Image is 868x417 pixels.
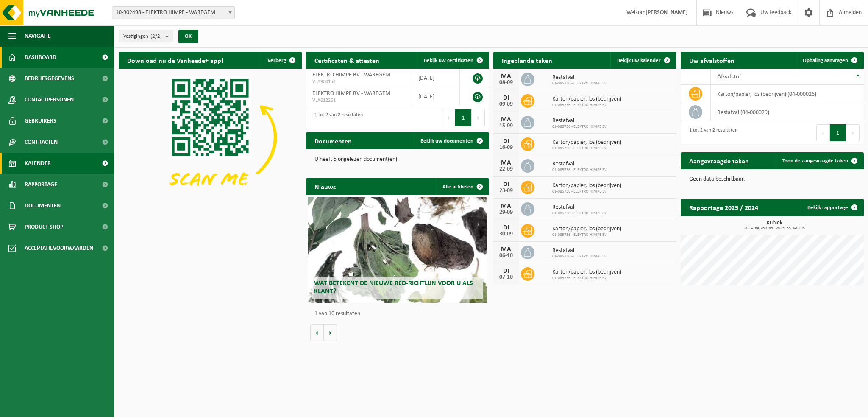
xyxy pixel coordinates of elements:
[424,58,473,63] span: Bekijk uw certificaten
[552,124,607,129] span: 01-085736 - ELEKTRO HIMPE BV
[498,224,515,231] div: DI
[310,108,363,127] div: 1 tot 2 van 2 resultaten
[498,160,515,166] div: MA
[846,124,860,141] button: Next
[498,166,515,172] div: 22-09
[417,52,488,69] a: Bekijk uw certificaten
[498,80,515,86] div: 08-09
[498,101,515,107] div: 09-09
[498,203,515,210] div: MA
[314,280,473,295] span: Wat betekent de nieuwe RED-richtlijn voor u als klant?
[306,178,344,195] h2: Nieuws
[552,74,607,81] span: Restafval
[610,52,676,69] a: Bekijk uw kalender
[25,89,74,110] span: Contactpersonen
[119,52,232,68] h2: Download nu de Vanheede+ app!
[261,52,301,69] button: Verberg
[442,109,455,126] button: Previous
[498,73,515,80] div: MA
[552,226,621,232] span: Karton/papier, los (bedrijven)
[776,152,863,169] a: Toon de aangevraagde taken
[25,153,51,174] span: Kalender
[498,210,515,215] div: 29-09
[796,52,863,69] a: Ophaling aanvragen
[123,30,162,43] span: Vestigingen
[498,231,515,237] div: 30-09
[552,96,621,103] span: Karton/papier, los (bedrijven)
[25,110,56,132] span: Gebruikers
[685,123,737,142] div: 1 tot 2 van 2 resultaten
[645,9,688,16] strong: [PERSON_NAME]
[552,182,621,189] span: Karton/papier, los (bedrijven)
[314,311,485,317] p: 1 van 10 resultaten
[112,6,235,19] span: 10-902498 - ELEKTRO HIMPE - WAREGEM
[685,220,864,230] h3: Kubiek
[552,146,621,151] span: 01-085736 - ELEKTRO HIMPE BV
[803,58,848,63] span: Ophaling aanvragen
[112,7,234,19] span: 10-902498 - ELEKTRO HIMPE - WAREGEM
[25,25,51,47] span: Navigatie
[312,72,390,78] span: ELEKTRO HIMPE BV - WAREGEM
[310,324,324,341] button: Vorige
[414,132,488,149] a: Bekijk uw documenten
[552,189,621,194] span: 01-085736 - ELEKTRO HIMPE BV
[717,73,741,80] span: Afvalstof
[308,197,487,303] a: Wat betekent de nieuwe RED-richtlijn voor u als klant?
[552,168,607,173] span: 01-085736 - ELEKTRO HIMPE BV
[306,132,360,149] h2: Documenten
[312,97,405,104] span: VLA612261
[312,90,390,97] span: ELEKTRO HIMPE BV - WAREGEM
[498,95,515,101] div: DI
[25,195,61,216] span: Documenten
[25,238,93,259] span: Acceptatievoorwaarden
[306,52,388,68] h2: Certificaten & attesten
[150,34,162,39] count: (2/2)
[552,204,607,211] span: Restafval
[689,176,855,182] p: Geen data beschikbaar.
[681,152,757,169] h2: Aangevraagde taken
[552,161,607,168] span: Restafval
[685,226,864,230] span: 2024: 64,760 m3 - 2025: 33,340 m3
[472,109,485,126] button: Next
[830,124,846,141] button: 1
[324,324,337,341] button: Volgende
[816,124,830,141] button: Previous
[782,158,848,164] span: Toon de aangevraagde taken
[552,254,607,259] span: 01-085736 - ELEKTRO HIMPE BV
[552,139,621,146] span: Karton/papier, los (bedrijven)
[314,157,481,162] p: U heeft 5 ongelezen document(en).
[498,268,515,274] div: DI
[552,211,607,216] span: 01-085736 - ELEKTRO HIMPE BV
[711,85,864,103] td: karton/papier, los (bedrijven) (04-000026)
[178,30,198,43] button: OK
[498,145,515,151] div: 16-09
[552,269,621,276] span: Karton/papier, los (bedrijven)
[498,123,515,129] div: 15-09
[498,138,515,145] div: DI
[25,174,57,195] span: Rapportage
[25,68,74,89] span: Bedrijfsgegevens
[25,132,58,153] span: Contracten
[25,216,63,238] span: Product Shop
[552,276,621,281] span: 01-085736 - ELEKTRO HIMPE BV
[119,30,173,42] button: Vestigingen(2/2)
[498,181,515,188] div: DI
[412,87,460,106] td: [DATE]
[552,81,607,86] span: 01-085736 - ELEKTRO HIMPE BV
[267,58,286,63] span: Verberg
[312,78,405,85] span: VLA900154
[25,47,56,68] span: Dashboard
[681,199,767,215] h2: Rapportage 2025 / 2024
[801,199,863,216] a: Bekijk rapportage
[711,103,864,121] td: restafval (04-000029)
[455,109,472,126] button: 1
[498,188,515,194] div: 23-09
[119,69,302,206] img: Download de VHEPlus App
[493,52,561,68] h2: Ingeplande taken
[412,69,460,87] td: [DATE]
[617,58,661,63] span: Bekijk uw kalender
[498,253,515,259] div: 06-10
[552,118,607,124] span: Restafval
[420,138,473,144] span: Bekijk uw documenten
[552,103,621,108] span: 01-085736 - ELEKTRO HIMPE BV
